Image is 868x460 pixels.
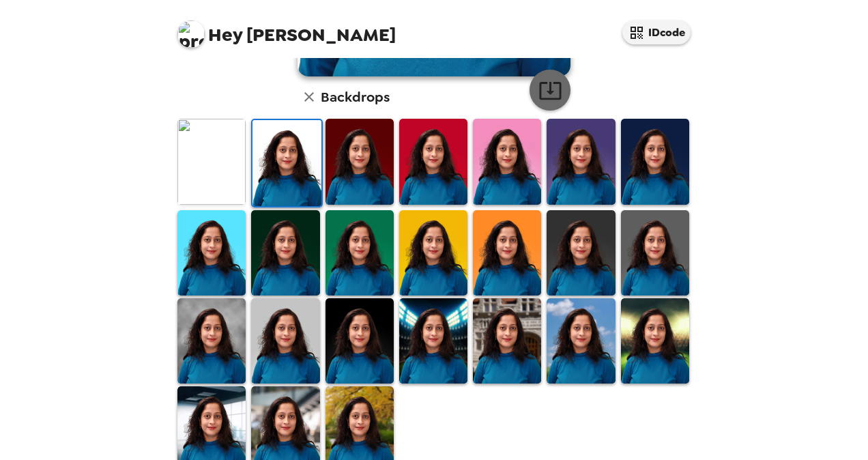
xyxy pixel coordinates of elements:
button: IDcode [622,20,691,44]
h6: Backdrops [321,86,390,108]
span: Hey [208,23,242,47]
img: profile pic [177,20,205,48]
span: [PERSON_NAME] [177,14,396,44]
img: Original [177,119,246,204]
